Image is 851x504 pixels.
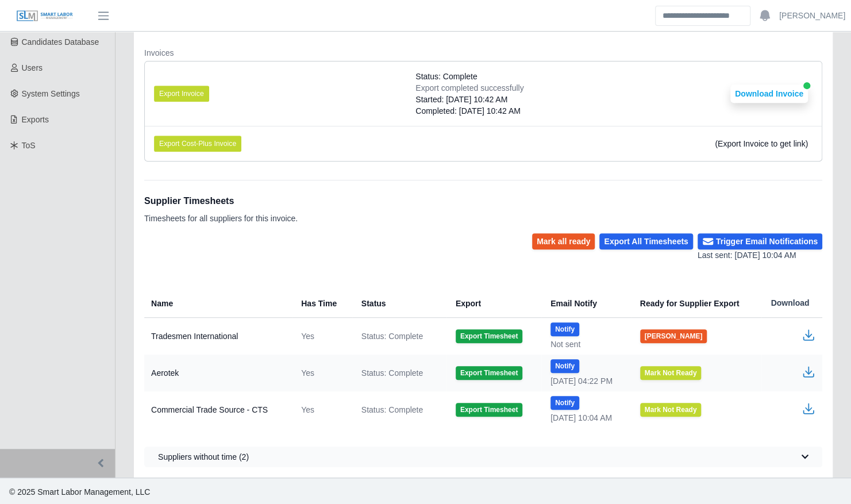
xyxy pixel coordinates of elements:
dt: Invoices [144,47,822,59]
a: Download Invoice [730,89,808,98]
span: System Settings [22,89,80,98]
button: Export Timesheet [456,366,522,380]
button: Notify [550,359,579,373]
th: Ready for Supplier Export [631,289,762,318]
td: Tradesmen International [144,318,292,355]
button: Notify [550,322,579,336]
span: Exports [22,115,49,124]
div: [DATE] 04:22 PM [550,375,622,387]
span: Candidates Database [22,37,99,47]
div: Started: [DATE] 10:42 AM [415,94,523,105]
td: Aerotek [144,355,292,391]
span: Users [22,63,43,72]
button: Notify [550,396,579,410]
button: Mark all ready [532,233,595,249]
td: Commercial Trade Source - CTS [144,391,292,428]
div: Last sent: [DATE] 10:04 AM [698,249,822,261]
button: [PERSON_NAME] [640,329,707,343]
h1: Supplier Timesheets [144,194,298,208]
span: (Export Invoice to get link) [715,139,808,148]
span: Status: Complete [361,330,423,342]
input: Search [655,6,750,26]
th: Download [761,289,822,318]
th: Name [144,289,292,318]
a: [PERSON_NAME] [779,10,845,22]
button: Mark Not Ready [640,366,702,380]
button: Download Invoice [730,84,808,103]
button: Mark Not Ready [640,403,702,417]
div: Completed: [DATE] 10:42 AM [415,105,523,117]
span: Suppliers without time (2) [158,451,249,463]
button: Export Invoice [154,86,209,102]
td: Yes [292,355,352,391]
div: [DATE] 10:04 AM [550,412,622,424]
img: SLM Logo [16,10,74,22]
td: Yes [292,318,352,355]
th: Email Notify [541,289,631,318]
button: Export All Timesheets [599,233,692,249]
button: Trigger Email Notifications [698,233,822,249]
td: Yes [292,391,352,428]
th: Export [446,289,541,318]
button: Suppliers without time (2) [144,447,822,467]
div: Export completed successfully [415,82,523,94]
button: Export Timesheet [456,329,522,343]
p: Timesheets for all suppliers for this invoice. [144,213,298,224]
span: © 2025 Smart Labor Management, LLC [9,487,150,497]
span: ToS [22,141,36,150]
span: Status: Complete [361,367,423,379]
th: Has Time [292,289,352,318]
span: Status: Complete [415,71,477,82]
span: Status: Complete [361,404,423,415]
button: Export Cost-Plus Invoice [154,136,241,152]
th: Status [352,289,446,318]
div: Not sent [550,338,622,350]
button: Export Timesheet [456,403,522,417]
